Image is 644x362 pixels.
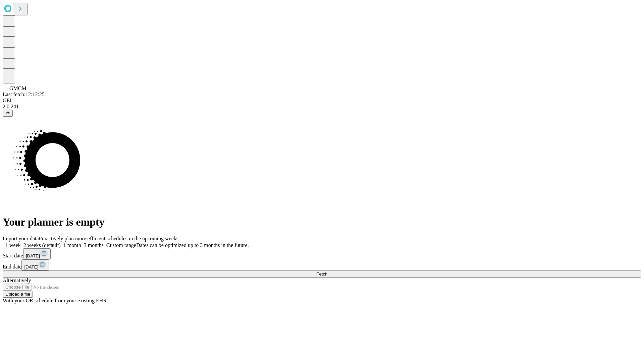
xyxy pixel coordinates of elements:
[3,291,33,298] button: Upload a file
[3,110,13,117] button: @
[5,242,21,248] span: 1 week
[9,85,26,91] span: GMCM
[3,98,641,104] div: GEI
[26,253,40,258] span: [DATE]
[3,248,641,259] div: Start date
[3,270,641,278] button: Fetch
[106,242,136,248] span: Custom range
[3,298,107,303] span: With your OR schedule from your existing EHR
[3,236,39,241] span: Import your data
[5,111,10,116] span: @
[24,264,38,269] span: [DATE]
[316,271,327,277] span: Fetch
[63,242,81,248] span: 1 month
[21,259,49,270] button: [DATE]
[23,242,61,248] span: 2 weeks (default)
[3,259,641,270] div: End date
[3,278,31,283] span: Alternatively
[23,248,51,259] button: [DATE]
[3,104,641,110] div: 2.0.241
[84,242,104,248] span: 3 months
[3,216,641,228] h1: Your planner is empty
[3,92,45,97] span: Last fetch: 12:12:25
[136,242,249,248] span: Dates can be optimized up to 3 months in the future.
[39,236,180,241] span: Proactively plan more efficient schedules in the upcoming weeks.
